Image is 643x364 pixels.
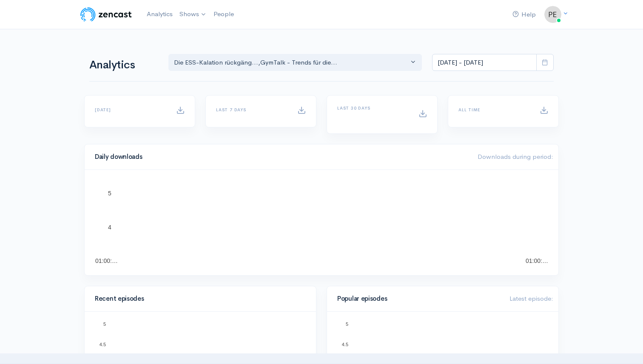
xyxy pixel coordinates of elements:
[95,153,467,161] h4: Daily downloads
[95,107,166,112] h6: [DATE]
[103,322,106,327] text: 5
[108,190,111,197] text: 5
[432,54,537,71] input: analytics date range selector
[346,322,348,327] text: 5
[168,54,422,71] button: Die ESS-Kalation rückgäng..., GymTalk - Trends für die...
[544,6,561,23] img: ...
[216,107,287,112] h6: Last 7 days
[614,335,634,356] iframe: gist-messenger-bubble-iframe
[337,106,408,110] h6: Last 30 days
[89,59,158,71] h1: Analytics
[509,294,553,302] span: Latest episode:
[210,5,237,23] a: People
[95,295,301,302] h4: Recent episodes
[342,341,348,347] text: 4.5
[108,224,111,231] text: 4
[458,107,529,112] h6: All time
[174,58,409,68] div: Die ESS-Kalation rückgäng... , GymTalk - Trends für die...
[95,257,118,264] text: 01:00:…
[509,6,539,24] a: Help
[143,5,176,23] a: Analytics
[337,295,499,302] h4: Popular episodes
[526,257,548,264] text: 01:00:…
[176,5,210,24] a: Shows
[478,152,553,161] span: Downloads during period:
[100,341,106,347] text: 4.5
[95,180,548,265] svg: A chart.
[79,6,133,23] img: ZenCast Logo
